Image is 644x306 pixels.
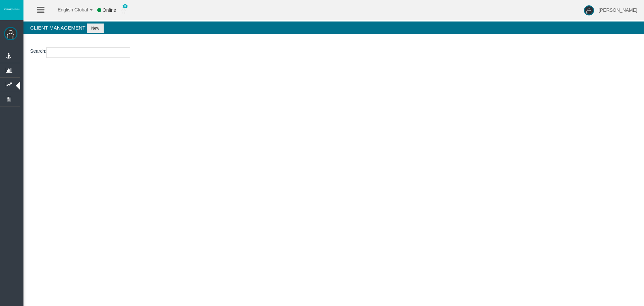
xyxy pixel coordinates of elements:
[30,25,85,31] span: Client Management
[103,7,116,13] span: Online
[3,8,20,10] img: logo.svg
[30,47,45,55] label: Search
[599,7,637,13] span: [PERSON_NAME]
[584,5,594,15] img: user-image
[122,4,128,8] span: 0
[121,7,126,14] img: user_small.png
[30,47,637,58] p: :
[87,24,104,33] button: New
[49,7,88,12] span: English Global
